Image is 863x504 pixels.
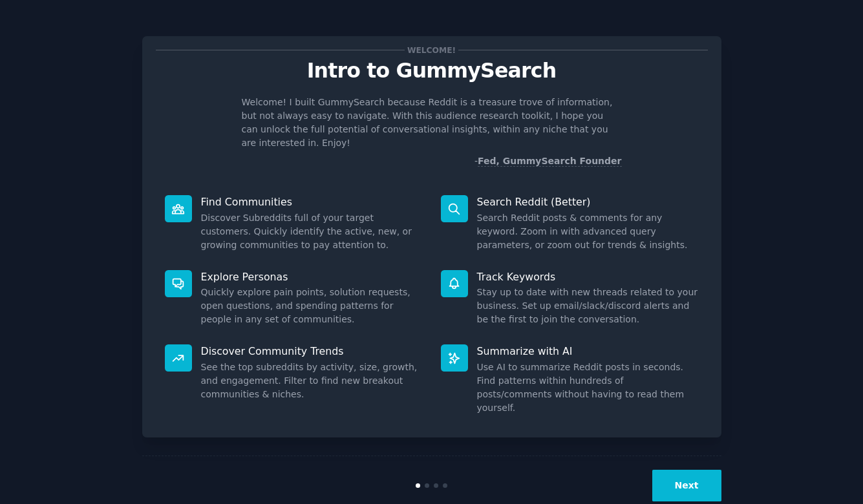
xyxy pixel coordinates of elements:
p: Summarize with AI [477,344,699,358]
button: Next [652,470,721,501]
p: Explore Personas [201,270,423,284]
dd: Discover Subreddits full of your target customers. Quickly identify the active, new, or growing c... [201,211,423,252]
span: Welcome! [405,43,458,57]
p: Search Reddit (Better) [477,195,699,209]
dd: Use AI to summarize Reddit posts in seconds. Find patterns within hundreds of posts/comments with... [477,361,699,415]
dd: Stay up to date with new threads related to your business. Set up email/slack/discord alerts and ... [477,286,699,326]
dd: Quickly explore pain points, solution requests, open questions, and spending patterns for people ... [201,286,423,326]
p: Track Keywords [477,270,699,284]
dd: See the top subreddits by activity, size, growth, and engagement. Filter to find new breakout com... [201,361,423,401]
p: Intro to GummySearch [156,59,708,82]
dd: Search Reddit posts & comments for any keyword. Zoom in with advanced query parameters, or zoom o... [477,211,699,252]
div: - [474,154,622,168]
a: Fed, GummySearch Founder [478,156,622,167]
p: Welcome! I built GummySearch because Reddit is a treasure trove of information, but not always ea... [242,96,622,150]
p: Find Communities [201,195,423,209]
p: Discover Community Trends [201,344,423,358]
